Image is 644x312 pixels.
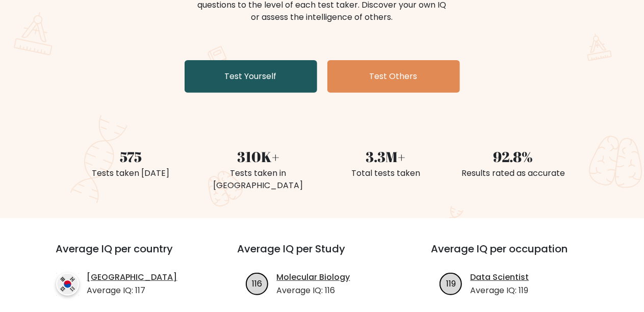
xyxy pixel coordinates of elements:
a: Test Yourself [185,60,317,93]
div: Tests taken in [GEOGRAPHIC_DATA] [201,167,316,192]
p: Average IQ: 117 [87,284,177,297]
div: Results rated as accurate [456,167,571,179]
a: Molecular Biology [277,271,350,283]
div: Total tests taken [328,167,444,179]
text: 119 [446,277,456,289]
p: Average IQ: 119 [471,284,529,297]
a: Data Scientist [471,271,529,283]
h3: Average IQ per occupation [431,243,601,267]
a: Test Others [327,60,460,93]
h3: Average IQ per Study [238,243,407,267]
h3: Average IQ per country [56,243,201,267]
img: country [56,273,79,296]
p: Average IQ: 116 [277,284,350,297]
div: 575 [73,146,189,167]
div: Tests taken [DATE] [73,167,189,179]
div: 92.8% [456,146,571,167]
a: [GEOGRAPHIC_DATA] [87,271,177,283]
div: 310K+ [201,146,316,167]
text: 116 [252,277,262,289]
div: 3.3M+ [328,146,444,167]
